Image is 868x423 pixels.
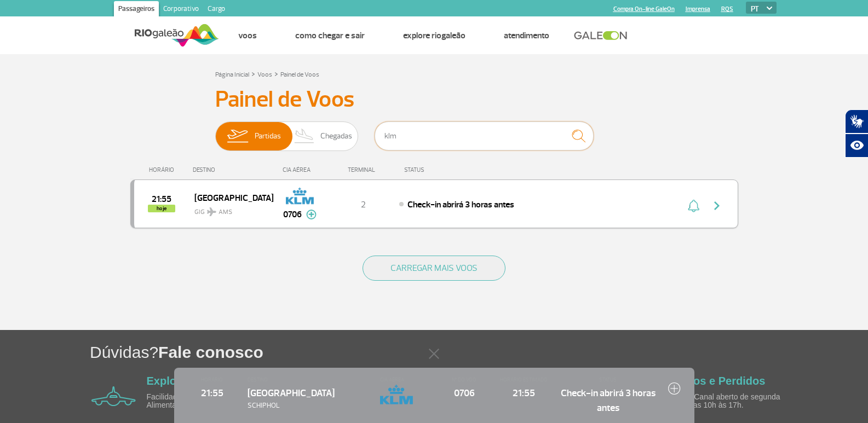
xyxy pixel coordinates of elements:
[721,5,733,13] a: RQS
[274,67,278,80] a: >
[845,109,868,158] div: Plugin de acessibilidade da Hand Talk.
[273,166,327,173] div: CIA AÉREA
[159,1,203,19] a: Corporativo
[289,122,321,150] img: slider-desembarque
[215,86,653,113] h3: Painel de Voos
[193,166,273,173] div: DESTINO
[203,1,229,19] a: Cargo
[306,210,317,219] img: mais-info-painel-voo.svg
[90,341,868,363] h1: Dúvidas?
[440,376,488,384] span: Nº DO VOO
[248,401,370,411] span: SCHIPHOL
[295,30,365,41] a: Como chegar e sair
[215,71,249,79] a: Página Inicial
[613,5,675,13] a: Compra On-line GaleOn
[499,386,548,400] span: 21:55
[327,166,399,173] div: TERMINAL
[688,199,699,212] img: sino-painel-voo.svg
[207,207,216,216] img: destiny_airplane.svg
[399,166,488,173] div: STATUS
[710,199,723,212] img: seta-direita-painel-voo.svg
[257,71,272,79] a: Voos
[238,30,257,41] a: Voos
[188,386,237,400] span: 21:55
[407,199,514,210] span: Check-in abrirá 3 horas antes
[251,67,255,80] a: >
[255,122,281,150] span: Partidas
[320,122,352,150] span: Chegadas
[845,134,868,158] button: Abrir recursos assistivos.
[504,30,549,41] a: Atendimento
[194,190,265,205] span: [GEOGRAPHIC_DATA]
[220,122,255,150] img: slider-embarque
[158,343,263,361] span: Fale conosco
[686,5,710,13] a: Imprensa
[845,109,868,134] button: Abrir tradutor de língua de sinais.
[499,376,548,384] span: HORÁRIO ESTIMADO
[280,71,319,79] a: Painel de Voos
[375,121,594,150] input: Voo, cidade ou cia aérea
[152,195,171,203] span: 2025-09-27 21:55:00
[559,376,657,384] span: STATUS
[188,376,237,384] span: HORÁRIO
[148,205,175,212] span: hoje
[559,386,657,415] span: Check-in abrirá 3 horas antes
[440,386,488,400] span: 0706
[248,376,370,384] span: DESTINO
[219,207,232,217] span: AMS
[134,166,193,173] div: HORÁRIO
[380,376,429,384] span: CIA AÉREA
[403,30,465,41] a: Explore RIOgaleão
[283,208,302,221] span: 0706
[114,1,159,19] a: Passageiros
[363,256,505,281] button: CARREGAR MAIS VOOS
[194,201,265,217] span: GIG
[248,387,335,399] span: [GEOGRAPHIC_DATA]
[361,199,366,210] span: 2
